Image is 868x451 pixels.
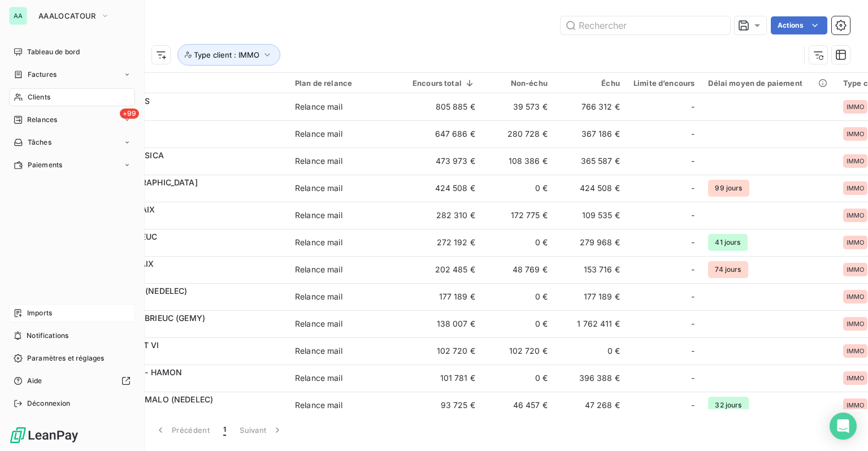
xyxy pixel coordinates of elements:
[28,137,51,148] span: Tâches
[482,365,554,392] td: 0 €
[295,345,342,357] div: Relance mail
[78,270,281,281] span: 1800208
[708,397,748,414] span: 32 jours
[413,79,475,88] div: Encours total
[830,413,857,440] div: Open Intercom Messenger
[771,16,827,34] button: Actions
[847,266,865,273] span: IMMO
[9,372,135,390] a: Aide
[216,418,233,442] button: 1
[847,375,865,381] span: IMMO
[406,120,482,148] td: 647 686 €
[78,394,213,404] span: PEUGEOT SAINT MALO (NEDELEC)
[482,310,554,337] td: 0 €
[691,183,695,194] span: -
[28,70,57,80] span: Factures
[27,115,57,125] span: Relances
[78,351,281,362] span: 1800043
[691,400,695,411] span: -
[561,79,620,88] div: Échu
[194,50,259,59] span: Type client : IMMO
[691,155,695,167] span: -
[482,229,554,256] td: 0 €
[28,92,50,102] span: Clients
[78,134,281,145] span: 1800078
[38,11,96,20] span: AAALOCATOUR
[554,310,627,337] td: 1 762 411 €
[691,128,695,140] span: -
[78,188,281,200] span: 1800240
[295,79,399,88] div: Plan de relance
[691,101,695,112] span: -
[295,101,342,112] div: Relance mail
[561,16,730,34] input: Rechercher
[78,378,281,389] span: 1800203
[847,158,865,164] span: IMMO
[78,297,281,308] span: 1800001
[847,239,865,246] span: IMMO
[554,256,627,283] td: 153 716 €
[691,372,695,384] span: -
[482,392,554,419] td: 46 457 €
[708,79,829,88] div: Délai moyen de paiement
[78,242,281,254] span: 1800150
[295,128,342,140] div: Relance mail
[691,264,695,275] span: -
[708,180,749,197] span: 99 jours
[482,202,554,229] td: 172 775 €
[633,79,695,88] div: Limite d’encours
[295,183,342,194] div: Relance mail
[28,160,62,170] span: Paiements
[406,392,482,419] td: 93 725 €
[27,398,71,409] span: Déconnexion
[295,318,342,329] div: Relance mail
[295,372,342,384] div: Relance mail
[847,402,865,409] span: IMMO
[482,148,554,175] td: 108 386 €
[847,348,865,354] span: IMMO
[295,210,342,221] div: Relance mail
[406,175,482,202] td: 424 508 €
[120,109,139,119] span: +99
[847,185,865,192] span: IMMO
[691,237,695,248] span: -
[295,264,342,275] div: Relance mail
[406,365,482,392] td: 101 781 €
[9,426,79,444] img: Logo LeanPay
[708,261,748,278] span: 74 jours
[554,365,627,392] td: 396 388 €
[295,237,342,248] div: Relance mail
[78,405,281,417] span: 1800245
[554,148,627,175] td: 365 587 €
[177,44,280,66] button: Type client : IMMO
[27,376,42,386] span: Aide
[554,202,627,229] td: 109 535 €
[295,155,342,167] div: Relance mail
[482,120,554,148] td: 280 728 €
[406,202,482,229] td: 282 310 €
[554,392,627,419] td: 47 268 €
[406,283,482,310] td: 177 189 €
[691,291,695,302] span: -
[482,175,554,202] td: 0 €
[554,337,627,365] td: 0 €
[406,310,482,337] td: 138 007 €
[406,229,482,256] td: 272 192 €
[554,93,627,120] td: 766 312 €
[482,256,554,283] td: 48 769 €
[489,79,548,88] div: Non-échu
[847,103,865,110] span: IMMO
[27,308,52,318] span: Imports
[406,337,482,365] td: 102 720 €
[9,7,27,25] div: AA
[233,418,290,442] button: Suivant
[148,418,216,442] button: Précédent
[406,93,482,120] td: 805 885 €
[406,148,482,175] td: 473 973 €
[847,212,865,219] span: IMMO
[27,353,104,363] span: Paramètres et réglages
[27,331,68,341] span: Notifications
[554,283,627,310] td: 177 189 €
[223,424,226,436] span: 1
[295,400,342,411] div: Relance mail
